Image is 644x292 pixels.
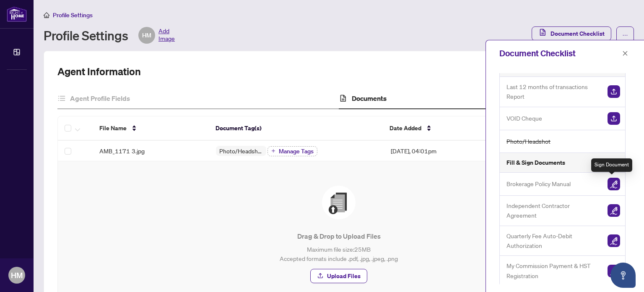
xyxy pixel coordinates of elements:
[608,234,620,247] img: Sign Document
[384,141,495,161] td: [DATE], 04:01pm
[322,186,356,219] img: File Upload
[279,148,314,154] span: Manage Tags
[506,231,601,251] span: Quarterly Fee Auto-Debit Authorization
[591,158,632,172] div: Sign Document
[499,47,620,60] div: Document Checklist
[352,93,387,103] h4: Documents
[383,116,493,141] th: Date Added
[622,50,628,56] span: close
[608,85,620,98] img: Upload Document
[622,32,628,38] span: ellipsis
[271,149,275,153] span: plus
[209,116,383,141] th: Document Tag(s)
[506,201,601,221] span: Independent Contractor Agreement
[158,27,175,44] span: Add Image
[506,179,571,189] span: Brokerage Policy Manual
[216,148,266,154] span: Photo/Headshot
[608,178,620,190] img: Sign Document
[99,146,145,155] span: AMB_1171 3.jpg
[53,11,93,19] span: Profile Settings
[551,27,605,40] span: Document Checklist
[75,231,603,241] p: Drag & Drop to Upload Files
[506,261,601,281] span: My Commission Payment & HST Registration
[608,265,620,277] img: Sign Document
[390,124,421,133] span: Date Added
[608,204,620,217] img: Sign Document
[267,146,317,156] button: Manage Tags
[75,245,603,263] p: Maximum file size: 25 MB Accepted formats include .pdf, .jpg, .jpeg, .png
[99,124,127,133] span: File Name
[93,116,209,141] th: File Name
[142,31,151,40] span: HM
[506,137,551,146] span: Photo/Headshot
[44,12,49,18] span: home
[608,112,620,125] img: Upload Document
[532,26,611,41] button: Document Checklist
[7,6,27,22] img: logo
[70,93,130,103] h4: Agent Profile Fields
[44,27,175,44] div: Profile Settings
[310,269,367,283] button: Upload Files
[506,82,601,102] span: Last 12 months of transactions Report
[57,65,141,78] h2: Agent Information
[506,113,542,123] span: VOID Cheque
[610,263,636,288] button: Open asap
[506,158,565,167] h5: Fill & Sign Documents
[327,269,361,283] span: Upload Files
[11,269,23,281] span: HM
